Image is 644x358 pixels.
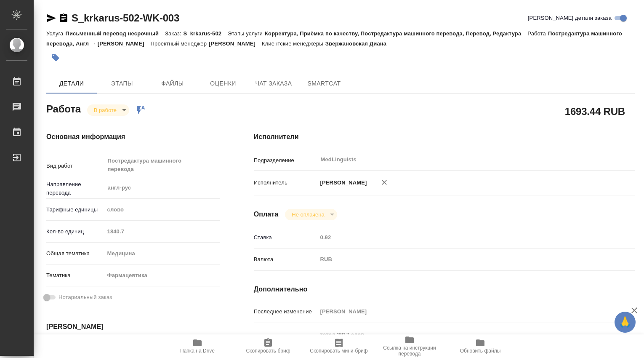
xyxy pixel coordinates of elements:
div: RUB [317,252,603,267]
button: Добавить тэг [46,48,65,67]
p: Последнее изменение [254,307,317,316]
button: Скопировать ссылку для ЯМессенджера [46,13,56,23]
span: Файлы [152,78,193,89]
button: Папка на Drive [162,334,233,358]
p: Кол-во единиц [46,227,104,236]
span: Нотариальный заказ [59,293,112,302]
div: В работе [87,104,129,116]
p: Направление перевода [46,180,104,197]
h4: Исполнители [254,132,635,142]
h4: Оплата [254,209,279,219]
p: Подразделение [254,156,317,165]
p: Клиентские менеджеры [262,40,325,47]
p: Этапы услуги [228,30,265,37]
span: [PERSON_NAME] детали заказа [528,14,612,22]
p: Общая тематика [46,249,104,258]
h2: Работа [46,101,81,116]
div: слово [104,203,220,217]
span: Оценки [203,78,243,89]
span: Скопировать мини-бриф [310,348,367,354]
p: S_krkarus-502 [183,30,228,37]
span: Скопировать бриф [246,348,290,354]
p: [PERSON_NAME] [209,40,262,47]
p: Вид работ [46,162,104,170]
p: Тарифные единицы [46,206,104,214]
span: SmartCat [304,78,344,89]
input: Пустое поле [317,231,603,243]
button: 🙏 [615,312,636,333]
button: Ссылка на инструкции перевода [374,334,445,358]
p: Услуга [46,30,65,37]
button: Удалить исполнителя [375,173,394,192]
h4: Дополнительно [254,284,635,294]
p: Исполнитель [254,179,317,187]
h4: [PERSON_NAME] [46,322,220,332]
p: Тематика [46,271,104,280]
button: Скопировать бриф [233,334,303,358]
a: S_krkarus-502-WK-003 [72,12,179,24]
p: Заказ: [165,30,183,37]
p: Ставка [254,233,317,242]
span: 🙏 [618,313,632,331]
div: В работе [285,209,337,220]
button: Обновить файлы [445,334,516,358]
div: Фармацевтика [104,268,220,283]
span: Ссылка на инструкции перевода [379,345,440,357]
h4: Основная информация [46,132,220,142]
p: Работа [527,30,548,37]
span: Чат заказа [253,78,294,89]
h2: 1693.44 RUB [565,104,625,118]
span: Папка на Drive [180,348,215,354]
span: Детали [51,78,92,89]
p: Корректура, Приёмка по качеству, Постредактура машинного перевода, Перевод, Редактура [265,30,527,37]
p: Валюта [254,255,317,264]
p: Письменный перевод несрочный [65,30,165,37]
button: Не оплачена [289,211,327,218]
p: [PERSON_NAME] [317,179,367,187]
input: Пустое поле [104,225,220,238]
p: Звержановская Диана [325,40,393,47]
button: Скопировать ссылку [59,13,69,23]
div: Медицина [104,246,220,261]
input: Пустое поле [317,305,603,318]
button: Скопировать мини-бриф [303,334,374,358]
span: Обновить файлы [460,348,501,354]
button: В работе [91,107,119,114]
span: Этапы [102,78,142,89]
p: Проектный менеджер [151,40,209,47]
